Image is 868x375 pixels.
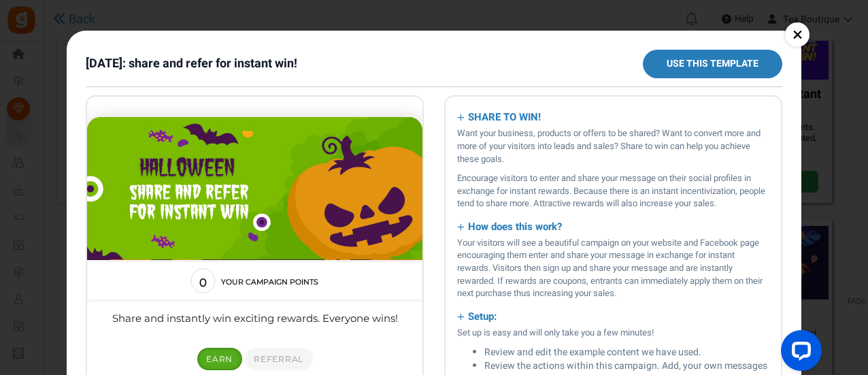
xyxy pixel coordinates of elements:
[119,257,146,267] span: Earn
[167,257,216,267] span: Referral
[16,215,320,229] p: Share and instantly win exciting rewards. Everyone wins!
[86,57,297,71] h1: [DATE]: share and refer for instant win!
[457,127,769,165] p: Want your business, products or offers to be shared? Want to convert more and more of your visito...
[457,172,769,210] p: Encourage visitors to enter and share your message on their social profiles in exchange for insta...
[457,217,769,237] h3: How does this work?
[457,327,769,340] p: Set up is easy and will only take you a few minutes!
[134,182,231,190] em: Your campaign points
[104,178,128,193] strong: 0
[457,237,769,300] p: Your visitors will see a beautiful campaign on your website and Facebook page encouraging them en...
[484,346,769,359] li: Review and edit the example content we have used.
[457,307,769,327] h3: Setup:
[643,50,782,78] a: Use this template
[785,22,809,47] a: ×
[457,108,769,127] h3: SHARE TO WIN!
